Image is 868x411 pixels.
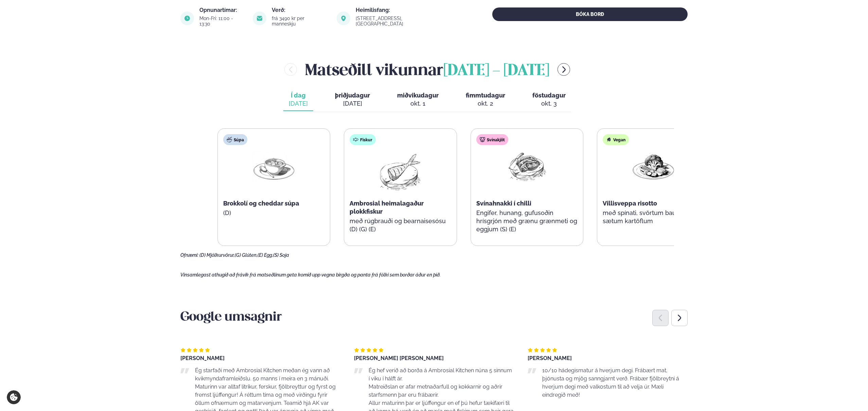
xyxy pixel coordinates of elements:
[476,200,531,207] span: Svínahnakki í chilli
[460,89,511,111] button: fimmtudagur okt. 2
[671,310,688,326] div: Next slide
[223,200,299,207] span: Brokkolí og cheddar súpa
[603,200,657,207] span: Villisveppa risotto
[180,252,198,258] span: Ofnæmi:
[354,356,514,361] div: [PERSON_NAME] [PERSON_NAME]
[378,150,422,194] img: fish.png
[632,150,675,182] img: Vegan.png
[356,16,450,26] div: [STREET_ADDRESS], [GEOGRAPHIC_DATA]
[330,89,375,111] button: þriðjudagur [DATE]
[180,309,688,326] h3: Google umsagnir
[532,100,566,108] div: okt. 3
[353,137,358,142] img: fish.svg
[505,150,549,182] img: Pork-Meat.png
[289,91,308,100] span: Í dag
[258,252,273,258] span: (E) Egg,
[223,134,247,145] div: Súpa
[273,252,289,258] span: (S) Soja
[350,200,424,215] span: Ambrosial heimalagaður plokkfiskur
[180,12,194,25] img: image alt
[392,89,444,111] button: miðvikudagur okt. 1
[350,134,376,145] div: Fiskur
[335,100,370,108] div: [DATE]
[356,7,450,13] div: Heimilisfang:
[480,137,485,142] img: pork.svg
[227,137,232,142] img: soup.svg
[235,252,258,258] span: (G) Glúten,
[476,134,508,145] div: Svínakjöt
[603,134,629,145] div: Vegan
[180,356,340,361] div: [PERSON_NAME]
[652,310,669,326] div: Previous slide
[272,7,329,13] div: Verð:
[252,150,296,182] img: Soup.png
[603,209,704,225] p: með spínati, svörtum baunum og sætum kartöflum
[369,383,514,399] p: Matreiðslan er afar metnaðarfull og kokkarnir og aðrir starfsmenn þar eru frábærir.
[606,137,612,142] img: Vegan.svg
[476,209,578,233] p: Engifer, hunang, gufusoðin hrísgrjón með grænu grænmeti og eggjum (S) (E)
[272,16,329,26] div: frá 3490 kr per manneskju
[7,390,21,404] a: Cookie settings
[397,92,439,99] span: miðvikudagur
[283,89,313,111] button: Í dag [DATE]
[557,63,570,76] button: menu-btn-right
[528,356,688,361] div: [PERSON_NAME]
[199,252,235,258] span: (D) Mjólkurvörur,
[223,209,324,217] p: (D)
[337,12,350,25] img: image alt
[532,92,566,99] span: föstudagur
[199,16,245,26] div: Mon-Fri: 11:00 - 13:30
[443,64,549,78] span: [DATE] - [DATE]
[369,367,514,383] p: Ég hef verið að borða á Ambrosial Kitchen núna 5 sinnum í viku í hálft ár.
[350,217,451,233] p: með rúgbrauði og bearnaisesósu (D) (G) (E)
[199,7,245,13] div: Opnunartímar:
[356,20,450,28] a: link
[492,7,688,21] button: BÓKA BORÐ
[466,92,505,99] span: fimmtudagur
[527,89,571,111] button: föstudagur okt. 3
[289,100,308,108] div: [DATE]
[335,92,370,99] span: þriðjudagur
[397,100,439,108] div: okt. 1
[284,63,297,76] button: menu-btn-left
[466,100,505,108] div: okt. 2
[542,367,679,398] span: 10/10 hádegismatur á hverjum degi. Frábært mat, þjónusta og mjög sanngjarnt verð. Frábær fjölbrey...
[305,58,549,81] h2: Matseðill vikunnar
[180,272,441,278] span: Vinsamlegast athugið að frávik frá matseðlinum geta komið upp vegna birgða og panta frá fólki sem...
[253,12,266,25] img: image alt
